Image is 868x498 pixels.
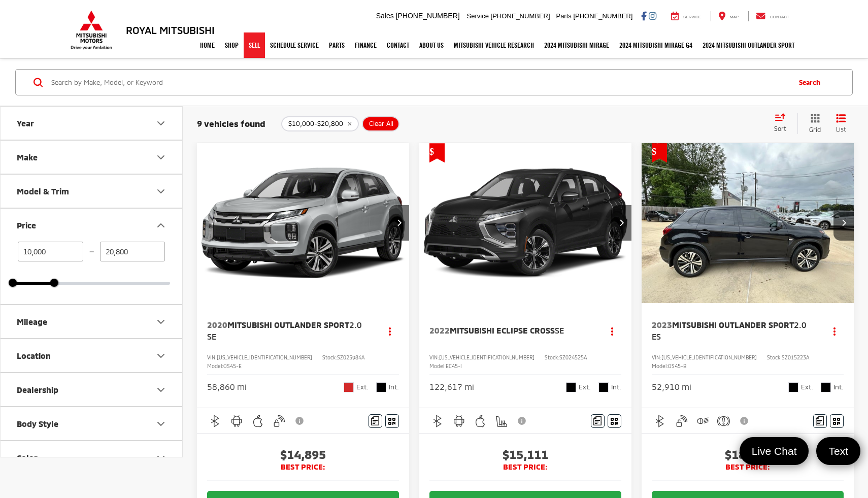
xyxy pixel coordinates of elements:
[747,444,802,458] span: Live Chat
[50,70,789,94] form: Search by Make, Model, or Keyword
[608,414,621,428] button: Window Sticker
[641,143,855,303] div: 2023 Mitsubishi Outlander Sport 2.0 ES 0
[385,414,399,428] button: Window Sticker
[429,447,621,462] span: $15,111
[350,32,382,58] a: Finance
[155,151,167,163] div: Make
[429,363,446,369] span: Model:
[833,382,844,392] span: Int.
[717,415,730,427] img: Emergency Brake Assist
[652,354,661,360] span: VIN:
[545,354,559,360] span: Stock:
[556,12,571,20] span: Parts
[431,415,444,427] img: Bluetooth®
[730,15,739,19] span: Map
[767,354,782,360] span: Stock:
[381,322,399,340] button: Actions
[555,325,564,335] span: SE
[816,416,824,425] img: Comments
[559,354,587,360] span: SZ024525A
[126,24,215,36] h3: Royal Mitsubishi
[439,354,535,360] span: [US_VEHICLE_IDENTIFICATION_NUMBER]
[244,32,265,58] a: Sell
[369,120,393,128] span: Clear All
[17,118,34,128] div: Year
[668,363,686,369] span: OS45-B
[736,410,753,431] button: View Disclaimer
[429,462,621,472] span: BEST PRICE:
[683,15,701,19] span: Service
[155,185,167,197] div: Model & Trim
[389,205,409,241] button: Next image
[281,116,359,131] button: remove 10000-20800
[816,437,860,465] a: Text
[388,417,395,425] i: Window Sticker
[1,339,183,372] button: LocationLocation
[17,186,69,196] div: Model & Trim
[1,175,183,208] button: Model & TrimModel & Trim
[376,382,386,392] span: Black
[826,322,844,340] button: Actions
[769,113,797,134] button: Select sort value
[828,113,854,134] button: List View
[155,452,167,464] div: Color
[227,320,349,329] span: Mitsubishi Outlander Sport
[429,354,439,360] span: VIN:
[429,325,450,335] span: 2022
[1,107,183,140] button: YearYear
[196,143,410,303] div: 2020 Mitsubishi Outlander Sport 2.0 SE 0
[611,417,618,425] i: Window Sticker
[652,363,668,369] span: Model:
[697,32,799,58] a: 2024 Mitsubishi Outlander SPORT
[797,113,828,134] button: Grid View
[207,320,227,329] span: 2020
[17,385,58,394] div: Dealership
[833,205,854,241] button: Next image
[288,120,343,128] span: $10,000-$20,800
[782,354,809,360] span: SZ015223A
[382,32,414,58] a: Contact
[446,363,462,369] span: EC45-I
[833,417,840,425] i: Window Sticker
[389,327,391,335] span: dropdown dots
[196,143,410,304] img: 2020 Mitsubishi Outlander Sport 2.0 SE
[197,118,265,128] span: 9 vehicles found
[611,327,613,335] span: dropdown dots
[389,382,399,392] span: Int.
[100,242,165,261] input: maximum Buy price
[614,32,697,58] a: 2024 Mitsubishi Mirage G4
[514,410,531,431] button: View Disclaimer
[230,415,243,427] img: Android Auto
[696,415,709,427] img: Automatic High Beams
[672,320,794,329] span: Mitsubishi Outlander Sport
[539,32,614,58] a: 2024 Mitsubishi Mirage
[675,415,688,427] img: Keyless Entry
[17,152,38,162] div: Make
[774,125,786,132] span: Sort
[223,363,242,369] span: OS45-E
[740,437,809,465] a: Live Chat
[641,143,855,303] a: 2023 Mitsubishi Outlander Sport 2.0 ES2023 Mitsubishi Outlander Sport 2.0 ES2023 Mitsubishi Outla...
[663,11,709,21] a: Service
[467,12,489,20] span: Service
[566,382,576,392] span: Labrador Black Pearl
[207,447,399,462] span: $14,895
[611,205,631,241] button: Next image
[356,382,369,392] span: Ext.
[1,305,183,338] button: MileageMileage
[652,447,844,462] span: $18,875
[265,32,324,58] a: Schedule Service: Opens in a new tab
[450,325,555,335] span: Mitsubishi Eclipse Cross
[419,143,632,303] a: 2022 Mitsubishi Eclipse Cross SE2022 Mitsubishi Eclipse Cross SE2022 Mitsubishi Eclipse Cross SE2...
[652,319,816,342] a: 2023Mitsubishi Outlander Sport2.0 ES
[652,381,691,393] div: 52,910 mi
[196,143,410,303] a: 2020 Mitsubishi Outlander Sport 2.0 SE2020 Mitsubishi Outlander Sport 2.0 SE2020 Mitsubishi Outla...
[654,415,666,427] img: Bluetooth®
[217,354,312,360] span: [US_VEHICLE_IDENTIFICATION_NUMBER]
[207,320,362,341] span: 2.0 SE
[344,382,354,392] span: Red Diamond
[429,143,445,162] span: Get Price Drop Alert
[813,414,827,428] button: Comments
[376,12,394,20] span: Sales
[17,351,51,360] div: Location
